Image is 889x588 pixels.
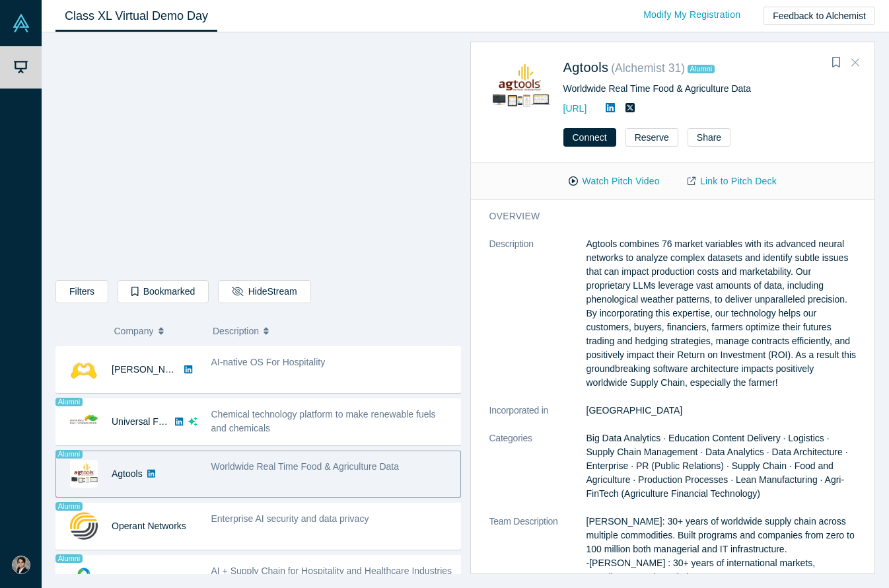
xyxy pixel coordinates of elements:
[688,128,730,147] button: Share
[118,280,209,303] button: Bookmarked
[688,65,715,73] span: Alumni
[112,573,299,583] a: Laundris Autonomous Inventory Management
[611,61,685,75] small: ( Alchemist 31 )
[629,3,754,26] a: Modify My Registration
[489,209,838,223] h3: overview
[211,566,452,576] span: AI + Supply Chain for Hospitality and Healthcare Industries
[55,280,108,303] button: Filters
[625,128,678,147] button: Reserve
[70,460,98,488] img: Agtools's Logo
[12,556,30,574] img: Srilekha Bhattiprolu's Account
[188,417,197,426] svg: dsa ai sparkles
[764,7,875,25] button: Feedback to Alchemist
[211,513,369,524] span: Enterprise AI security and data privacy
[55,502,83,511] span: Alumni
[489,431,587,515] dt: Categories
[55,450,83,459] span: Alumni
[563,60,609,75] a: Agtools
[563,103,587,114] a: [URL]
[213,317,452,345] button: Description
[56,43,460,270] iframe: Alchemist Class XL Demo Day: Vault
[563,128,616,147] button: Connect
[211,409,436,433] span: Chemical technology platform to make renewable fuels and chemicals
[211,461,400,472] span: Worldwide Real Time Food & Agriculture Data
[489,57,550,117] img: Agtools's Logo
[112,416,227,427] a: Universal Fuel Technologies
[587,404,857,418] dd: [GEOGRAPHIC_DATA]
[55,398,83,406] span: Alumni
[114,317,154,345] span: Company
[112,364,198,375] a: [PERSON_NAME] AI
[112,521,186,531] a: Operant Networks
[55,1,217,32] a: Class XL Virtual Demo Day
[112,468,143,479] a: Agtools
[827,54,845,72] button: Bookmark
[12,14,30,32] img: Alchemist Vault Logo
[114,317,199,345] button: Company
[555,170,674,193] button: Watch Pitch Video
[211,357,326,367] span: AI-native OS For Hospitality
[587,433,848,499] span: Big Data Analytics · Education Content Delivery · Logistics · Supply Chain Management · Data Anal...
[70,355,98,383] img: Besty AI's Logo
[218,280,310,303] button: HideStream
[489,404,587,431] dt: Incorporated in
[845,52,865,73] button: Close
[55,554,83,563] span: Alumni
[70,512,98,540] img: Operant Networks's Logo
[587,237,857,390] p: Agtools combines 76 market variables with its advanced neural networks to analyze complex dataset...
[674,170,791,193] a: Link to Pitch Deck
[489,237,587,404] dt: Description
[563,82,857,96] div: Worldwide Real Time Food & Agriculture Data
[70,408,98,435] img: Universal Fuel Technologies's Logo
[213,317,259,345] span: Description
